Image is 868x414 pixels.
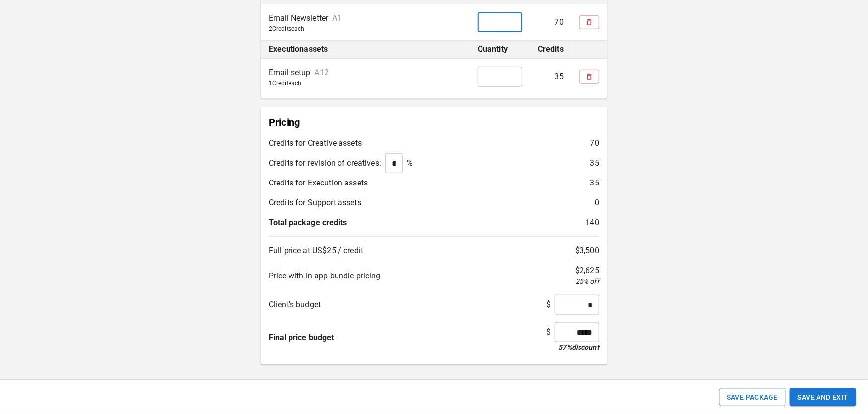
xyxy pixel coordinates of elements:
button: Save and Exit [790,388,856,407]
p: A1 [332,13,341,24]
p: $ 2,625 [575,265,599,276]
p: 25 % off [576,276,599,287]
p: Full price at US$25 / credit [269,245,363,257]
p: Credits for Execution assets [269,177,368,189]
p: 57 % discount [559,342,599,353]
p: $ 3,500 [575,245,599,257]
th: Execution assets [261,41,470,59]
p: Final price budget [269,332,334,344]
p: % [407,157,413,169]
th: Credits [530,41,572,59]
td: 70 [530,4,572,41]
p: A12 [315,68,329,78]
p: $ [546,326,551,338]
td: 35 [530,59,572,95]
p: Price with in-app bundle pricing [269,270,381,282]
p: Credits for revision of creatives: [269,157,381,169]
p: Email Newsletter [269,13,328,24]
th: Quantity [470,41,530,59]
p: $ [546,299,551,311]
p: Email setup [269,68,311,78]
p: Credits for Creative assets [269,138,362,149]
p: Credits for Support assets [269,197,361,209]
button: Save Package [719,388,786,407]
p: Pricing [269,115,599,130]
p: 0 [595,197,599,209]
p: 2 Credit s each [269,26,462,32]
p: 35 [590,177,599,189]
p: Client's budget [269,299,321,311]
p: 70 [590,138,599,149]
p: 35 [590,157,599,169]
p: 1 Credit each [269,80,462,86]
p: Total package credits [269,217,347,229]
p: 140 [586,217,599,229]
